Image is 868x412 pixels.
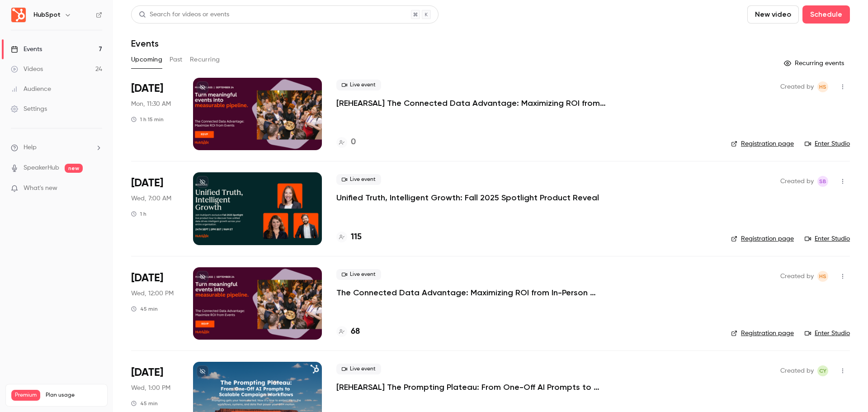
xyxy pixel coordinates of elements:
a: Unified Truth, Intelligent Growth: Fall 2025 Spotlight Product Reveal [336,192,599,203]
span: What's new [24,184,57,193]
span: Wed, 7:00 AM [131,194,171,203]
div: Sep 24 Wed, 2:00 PM (Europe/London) [131,172,179,245]
span: Mon, 11:30 AM [131,99,171,109]
a: [REHEARSAL] The Prompting Plateau: From One-Off AI Prompts to Scalable Campaign Workflows [336,382,608,393]
div: 1 h 15 min [131,116,164,123]
span: HS [819,271,826,282]
span: HS [819,81,826,92]
span: [DATE] [131,365,163,380]
button: Schedule [802,5,850,24]
a: Registration page [731,139,794,148]
div: Sep 15 Mon, 11:30 AM (America/Denver) [131,78,179,150]
span: Sharan Bansal [817,176,828,187]
a: Enter Studio [805,139,850,148]
h1: Events [131,38,159,49]
span: Heather Smyth [817,81,828,92]
span: [DATE] [131,81,163,96]
span: Wed, 1:00 PM [131,384,170,393]
div: Sep 24 Wed, 12:00 PM (America/Denver) [131,267,179,340]
button: Recurring events [780,56,850,71]
div: Search for videos or events [139,10,229,19]
div: 45 min [131,400,158,407]
span: Heather Smyth [817,271,828,282]
h4: 68 [351,326,360,338]
button: Upcoming [131,52,162,67]
div: 45 min [131,305,158,313]
span: [DATE] [131,176,163,190]
li: help-dropdown-opener [11,143,102,152]
span: [DATE] [131,271,163,285]
span: Wed, 12:00 PM [131,289,174,298]
span: Live event [336,269,381,280]
button: New video [747,5,799,24]
a: SpeakerHub [24,163,59,173]
span: Live event [336,364,381,374]
span: Created by [780,81,814,92]
h6: HubSpot [33,10,61,19]
a: Enter Studio [805,234,850,243]
span: SB [819,176,826,187]
a: Registration page [731,234,794,243]
div: Settings [11,104,47,114]
img: HubSpot [11,8,26,22]
iframe: Noticeable Trigger [91,185,102,193]
span: Created by [780,271,814,282]
button: Past [170,52,183,67]
button: Recurring [190,52,220,67]
span: Live event [336,174,381,185]
h4: 0 [351,136,356,148]
span: Celine Yung [817,365,828,376]
div: Events [11,45,42,54]
a: 68 [336,326,360,338]
span: Live event [336,80,381,90]
span: Premium [11,390,40,401]
div: Videos [11,65,43,74]
span: Help [24,143,37,152]
a: [REHEARSAL] The Connected Data Advantage: Maximizing ROI from In-Person Events [336,98,608,109]
div: Audience [11,85,51,94]
a: Registration page [731,329,794,338]
a: 115 [336,231,362,243]
a: Enter Studio [805,329,850,338]
span: new [65,164,83,173]
span: Created by [780,176,814,187]
span: Plan usage [46,392,102,399]
a: The Connected Data Advantage: Maximizing ROI from In-Person Events [336,287,608,298]
span: CY [819,365,826,376]
h4: 115 [351,231,362,243]
a: 0 [336,136,356,148]
div: 1 h [131,210,146,218]
span: Created by [780,365,814,376]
